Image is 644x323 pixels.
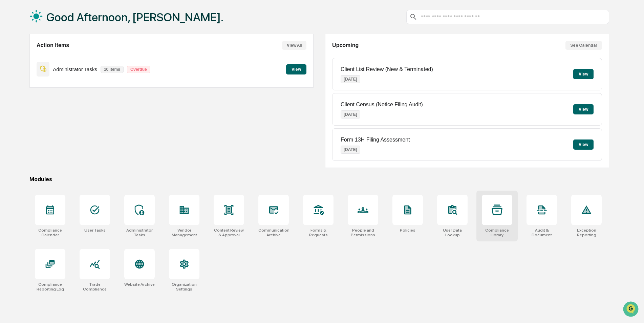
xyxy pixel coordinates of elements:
p: [DATE] [341,110,360,119]
span: Preclearance [14,85,44,92]
div: Administrator Tasks [124,228,155,237]
div: Exception Reporting [571,228,602,237]
div: Communications Archive [258,228,289,237]
button: View [573,139,594,150]
div: Compliance Calendar [35,228,65,237]
div: 🗄️ [49,86,55,91]
div: Forms & Requests [303,228,334,237]
div: Compliance Reporting Log [35,282,65,292]
div: Compliance Library [482,228,512,237]
div: Policies [400,228,415,233]
div: Trade Compliance [80,282,110,292]
a: 🖐️Preclearance [4,83,46,95]
div: Organization Settings [169,282,199,292]
p: 10 items [101,66,124,73]
span: Attestations [56,85,84,92]
button: Start new chat [115,54,123,62]
div: People and Permissions [348,228,378,237]
div: User Tasks [84,228,106,233]
p: How can we help? [7,14,123,25]
span: Data Lookup [14,98,43,105]
iframe: Open customer support [622,301,641,319]
p: Administrator Tasks [53,66,97,72]
div: Start new chat [23,52,111,59]
p: [DATE] [341,146,360,154]
button: View [573,69,594,79]
h2: Upcoming [332,42,359,48]
p: Overdue [127,66,150,73]
button: See Calendar [565,41,602,50]
button: View [573,104,594,114]
button: View [286,64,306,74]
div: Content Review & Approval [214,228,244,237]
div: User Data Lookup [437,228,468,237]
div: 🖐️ [7,86,12,91]
h1: Good Afternoon, [PERSON_NAME]. [46,10,223,24]
div: Website Archive [124,282,155,287]
a: View [286,66,306,72]
p: Client List Review (New & Terminated) [341,66,433,72]
img: 1746055101610-c473b297-6a78-478c-a979-82029cc54cd1 [7,52,19,64]
p: Form 13H Filing Assessment [341,137,410,143]
button: View All [282,41,306,50]
p: Client Census (Notice Filing Audit) [341,102,423,108]
a: 🔎Data Lookup [4,95,45,108]
div: Modules [29,176,609,182]
span: Pylon [67,115,82,120]
div: We're available if you need us! [23,59,86,64]
h2: Action Items [37,42,69,48]
p: [DATE] [341,75,360,83]
div: Audit & Document Logs [527,228,557,237]
a: Powered byPylon [48,114,82,120]
a: 🗄️Attestations [46,83,87,95]
div: Vendor Management [169,228,199,237]
div: 🔎 [7,99,12,104]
